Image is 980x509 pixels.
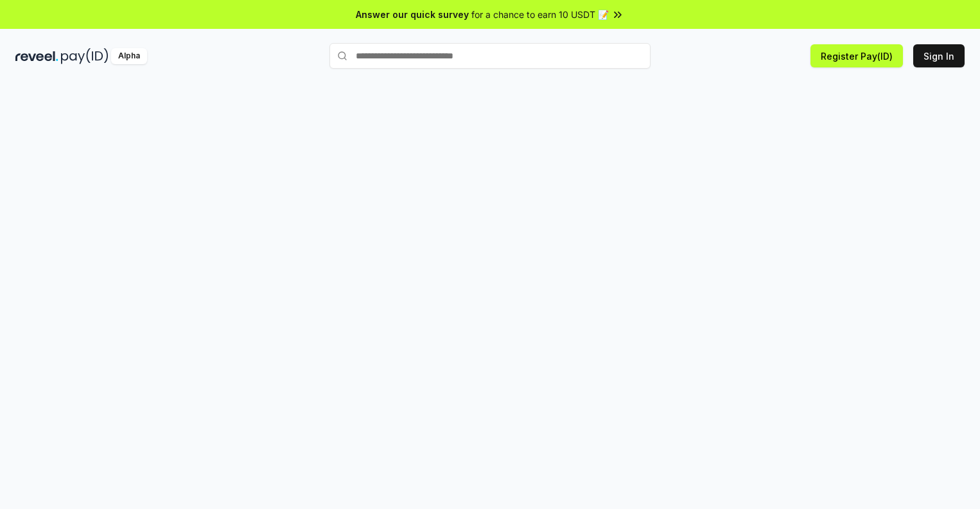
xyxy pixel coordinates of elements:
[810,44,903,67] button: Register Pay(ID)
[356,8,469,21] span: Answer our quick survey
[111,48,147,64] div: Alpha
[15,48,58,64] img: reveel_dark
[913,44,965,67] button: Sign In
[61,48,109,64] img: pay_id
[471,8,609,21] span: for a chance to earn 10 USDT 📝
